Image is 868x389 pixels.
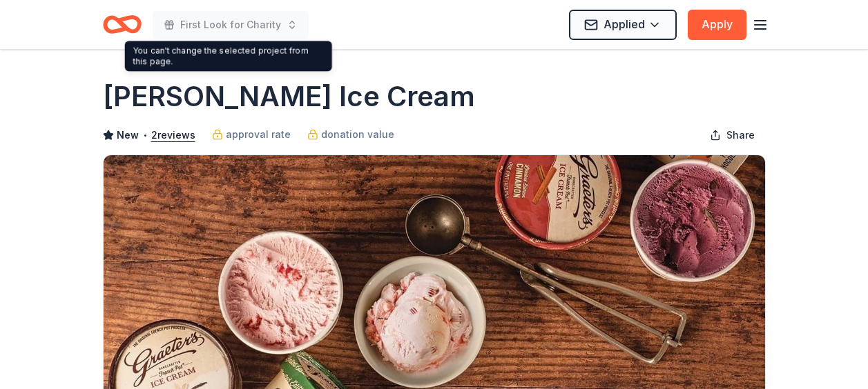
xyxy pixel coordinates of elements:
[142,130,147,141] span: •
[226,126,291,143] span: approval rate
[153,11,309,39] button: First Look for Charity
[688,10,746,40] button: Apply
[180,17,281,33] span: First Look for Charity
[307,126,394,143] a: donation value
[103,77,475,116] h1: [PERSON_NAME] Ice Cream
[125,41,332,71] div: You can't change the selected project from this page.
[117,127,139,143] span: New
[726,127,755,143] span: Share
[103,8,142,41] a: Home
[151,127,195,143] button: 2reviews
[212,126,291,143] a: approval rate
[569,10,677,40] button: Applied
[321,126,394,143] span: donation value
[699,121,766,149] button: Share
[604,15,645,33] span: Applied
